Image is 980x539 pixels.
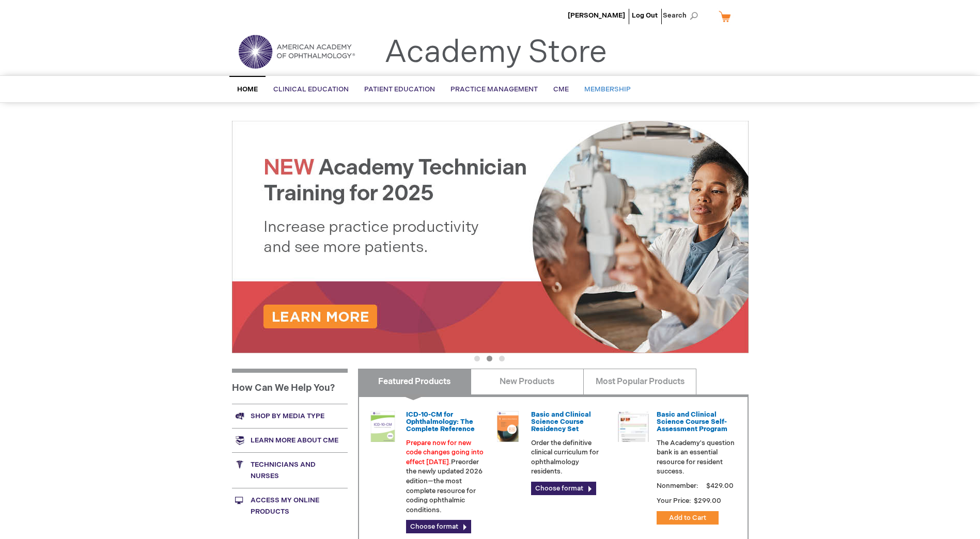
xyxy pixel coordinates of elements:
[531,482,596,495] a: Choose format
[273,85,349,93] span: Clinical Education
[568,11,625,20] a: [PERSON_NAME]
[657,410,727,434] a: Basic and Clinical Science Course Self-Assessment Program
[487,356,492,361] button: 2 of 3
[657,511,719,525] button: Add to Cart
[583,369,696,394] a: Most Popular Products
[584,85,631,93] span: Membership
[232,404,348,428] a: Shop by media type
[406,520,471,533] a: Choose format
[358,369,471,394] a: Featured Products
[367,411,398,442] img: 0120008u_42.png
[232,488,348,524] a: Access My Online Products
[406,439,484,466] font: Prepare now for new code changes going into effect [DATE].
[499,356,505,361] button: 3 of 3
[657,497,691,505] strong: Your Price:
[531,438,610,477] p: Order the definitive clinical curriculum for ophthalmology residents.
[237,85,258,93] span: Home
[450,85,538,93] span: Practice Management
[705,482,735,490] span: $429.00
[232,452,348,488] a: Technicians and nurses
[232,369,348,404] h1: How Can We Help You?
[553,85,569,93] span: CME
[474,356,480,361] button: 1 of 3
[669,514,706,522] span: Add to Cart
[364,85,435,93] span: Patient Education
[632,11,658,20] a: Log Out
[406,410,475,434] a: ICD-10-CM for Ophthalmology: The Complete Reference
[663,5,702,26] span: Search
[406,438,485,515] p: Preorder the newly updated 2026 edition—the most complete resource for coding ophthalmic conditions.
[471,369,584,394] a: New Products
[492,411,523,442] img: 02850963u_47.png
[657,438,735,477] p: The Academy's question bank is an essential resource for resident success.
[232,428,348,452] a: Learn more about CME
[531,410,591,434] a: Basic and Clinical Science Course Residency Set
[693,497,723,505] span: $299.00
[384,34,607,71] a: Academy Store
[657,480,698,493] strong: Nonmember:
[618,411,649,442] img: bcscself_20.jpg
